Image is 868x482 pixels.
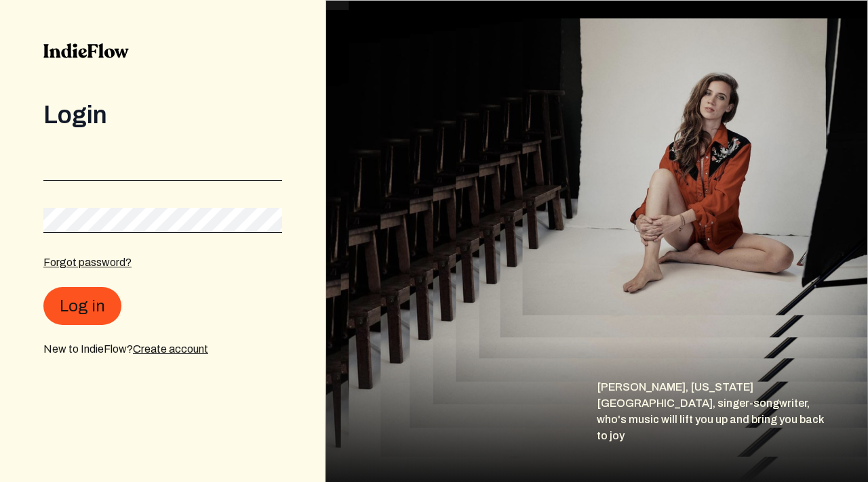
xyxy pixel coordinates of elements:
[133,343,208,355] a: Create account
[43,102,282,129] div: Login
[43,257,132,268] a: Forgot password?
[43,43,129,58] img: indieflow-logo-black.svg
[43,287,121,325] button: Log in
[43,341,282,357] div: New to IndieFlow?
[597,379,868,482] div: [PERSON_NAME], [US_STATE][GEOGRAPHIC_DATA], singer-songwriter, who's music will lift you up and b...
